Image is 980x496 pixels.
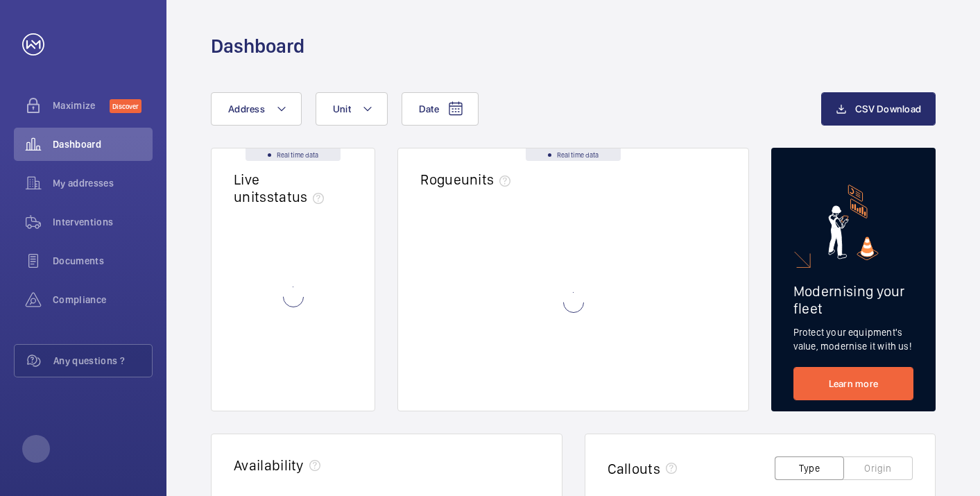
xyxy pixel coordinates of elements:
[402,92,479,126] button: Date
[821,92,936,126] button: CSV Download
[53,254,153,268] span: Documents
[855,103,921,114] span: CSV Download
[211,33,304,59] h1: Dashboard
[793,325,913,353] p: Protect your equipment's value, modernise it with us!
[234,456,304,474] h2: Availability
[420,171,516,188] h2: Rogue
[843,456,913,480] button: Origin
[793,282,913,317] h2: Modernising your fleet
[246,148,341,161] div: Real time data
[461,171,517,188] span: units
[608,460,661,477] h2: Callouts
[53,99,110,112] span: Maximize
[53,354,152,368] span: Any questions ?
[775,456,844,480] button: Type
[211,92,302,126] button: Address
[333,103,351,114] span: Unit
[53,293,153,307] span: Compliance
[110,99,141,113] span: Discover
[828,185,879,260] img: marketing-card.svg
[793,367,913,400] a: Learn more
[419,103,439,114] span: Date
[53,215,153,229] span: Interventions
[53,176,153,190] span: My addresses
[526,148,621,161] div: Real time data
[234,171,329,205] h2: Live units
[228,103,265,114] span: Address
[53,137,153,151] span: Dashboard
[267,188,330,205] span: status
[316,92,388,126] button: Unit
